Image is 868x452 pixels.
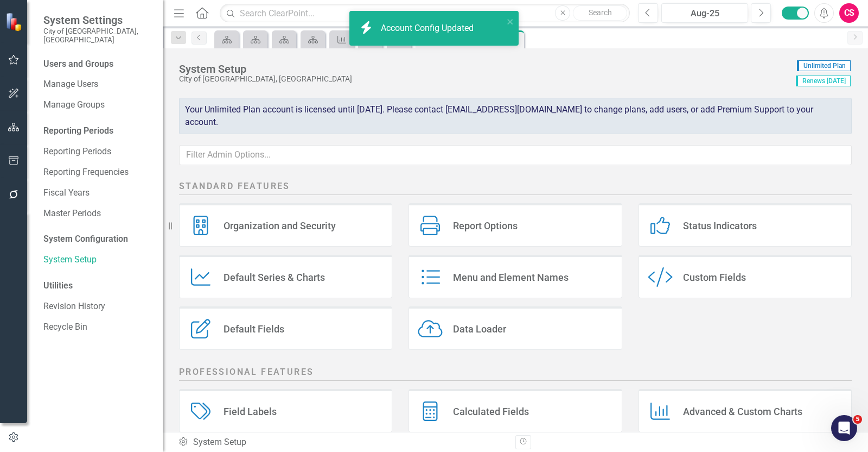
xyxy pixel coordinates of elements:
div: Calculated Fields [453,405,529,418]
a: System Setup [43,254,152,266]
span: Renews [DATE] [796,76,851,86]
div: Status Indicators [683,219,757,232]
span: System Settings [43,14,152,27]
div: Reporting Periods [43,125,152,137]
div: Default Series & Charts [224,271,325,284]
div: Default Fields [224,323,284,335]
div: Your Unlimited Plan account is licensed until [DATE]. Please contact [EMAIL_ADDRESS][DOMAIN_NAME]... [179,98,852,135]
button: CS [839,3,859,23]
h2: Standard Features [179,180,852,195]
span: 5 [853,415,862,424]
small: City of [GEOGRAPHIC_DATA], [GEOGRAPHIC_DATA] [43,27,152,45]
div: City of [GEOGRAPHIC_DATA], [GEOGRAPHIC_DATA] [179,75,790,83]
a: Master Periods [43,208,152,220]
input: Filter Admin Options... [179,145,852,165]
span: Unlimited Plan [797,60,851,71]
a: Revision History [43,300,152,313]
input: Search ClearPoint... [220,4,630,23]
button: Search [573,5,627,21]
a: Manage Users [43,78,152,91]
button: close [507,15,514,28]
a: Reporting Frequencies [43,166,152,179]
div: Aug-25 [665,7,744,20]
div: Field Labels [224,405,277,418]
div: Data Loader [453,323,506,335]
div: Report Options [453,219,518,232]
a: Recycle Bin [43,321,152,334]
a: Reporting Periods [43,146,152,158]
div: Custom Fields [683,271,746,284]
div: System Setup [179,63,790,75]
a: Manage Groups [43,99,152,111]
div: Advanced & Custom Charts [683,405,802,418]
h2: Professional Features [179,366,852,381]
a: Fiscal Years [43,187,152,199]
div: System Configuration [43,233,152,246]
button: Aug-25 [661,3,748,23]
span: Search [589,8,612,17]
iframe: Intercom live chat [831,415,857,441]
img: ClearPoint Strategy [5,12,24,32]
div: Utilities [43,280,152,292]
div: Menu and Element Names [453,271,569,284]
div: Organization and Security [224,219,336,232]
div: Users and Groups [43,58,152,71]
div: System Setup [178,436,507,449]
div: Account Config Updated [381,22,476,35]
